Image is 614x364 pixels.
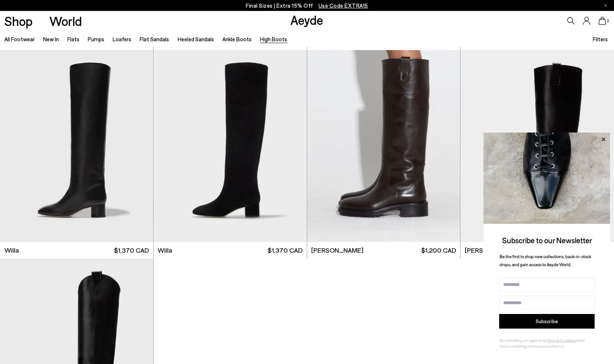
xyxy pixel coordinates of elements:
[500,254,591,267] span: Be the first to shop new collections, back-in-stock drops, and gain access to Aeyde World.
[460,242,614,258] a: [PERSON_NAME] $1,200 CAD
[4,246,19,255] span: Willa
[421,246,456,255] span: $1,200 CAD
[114,246,149,255] span: $1,370 CAD
[465,246,517,255] span: [PERSON_NAME]
[483,133,610,224] img: ca3f721fb6ff708a270709c41d776025.jpg
[502,235,592,245] span: Subscribe to our Newsletter
[307,50,460,242] a: Next slide Previous slide
[319,2,368,9] span: Navigate to /collections/ss25-final-sizes
[460,50,614,242] img: Henry Knee-High Boots
[290,12,323,27] a: Aeyde
[593,36,608,42] span: Filters
[154,50,307,242] a: Next slide Previous slide
[88,36,104,42] a: Pumps
[307,50,460,242] img: Henry Knee-High Boots
[311,246,363,255] span: [PERSON_NAME]
[154,50,307,242] div: 1 / 6
[222,36,252,42] a: Ankle Boots
[547,338,576,342] a: Terms & Conditions
[43,36,59,42] a: New In
[500,338,547,342] span: By subscribing, you agree to our
[140,36,169,42] a: Flat Sandals
[4,15,33,27] a: Shop
[4,36,35,42] a: All Footwear
[460,50,614,242] a: Next slide Previous slide
[460,50,614,242] div: 1 / 6
[260,36,287,42] a: High Boots
[499,314,595,329] button: Subscribe
[113,36,131,42] a: Loafers
[307,50,460,242] div: 6 / 6
[158,246,172,255] span: Willa
[246,1,368,10] p: Final Sizes | Extra 15% Off
[67,36,79,42] a: Flats
[268,246,302,255] span: $1,370 CAD
[307,242,460,258] a: [PERSON_NAME] $1,200 CAD
[154,242,307,258] a: Willa $1,370 CAD
[154,50,307,242] img: Willa Suede Over-Knee Boots
[606,19,610,23] span: 0
[178,36,214,42] a: Heeled Sandals
[599,17,606,25] a: 0
[49,15,82,27] a: World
